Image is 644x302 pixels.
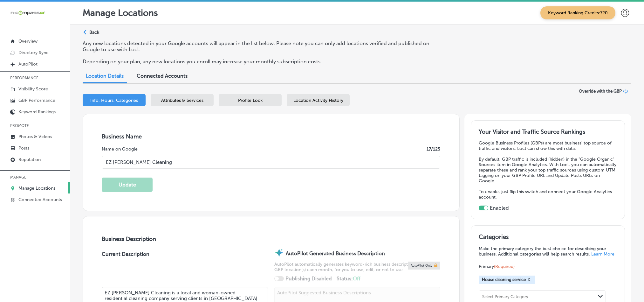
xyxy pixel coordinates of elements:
[18,50,49,55] p: Directory Sync
[18,186,55,191] p: Manage Locations
[102,235,440,242] h3: Business Description
[479,140,617,151] p: Google Business Profiles (GBPs) are most business' top source of traffic and visitors. Locl can s...
[540,6,615,19] span: Keyword Ranking Credits: 720
[479,246,617,257] p: Make the primary category the best choice for describing your business. Additional categories wil...
[479,264,515,269] span: Primary
[479,233,617,243] h3: Categories
[482,277,526,282] span: House cleaning service
[482,294,528,299] div: Select Primary Category
[102,156,440,169] input: Enter Location Name
[427,146,440,152] label: 17 /125
[90,98,138,103] span: Info, Hours, Categories
[274,248,284,257] img: autopilot-icon
[18,197,62,202] p: Connected Accounts
[286,250,385,256] strong: AutoPilot Generated Business Description
[83,40,439,53] p: Any new locations detected in your Google accounts will appear in the list below. Please note you...
[479,189,617,200] p: To enable, just flip this switch and connect your Google Analytics account.
[102,251,149,287] label: Current Description
[83,59,439,65] p: Depending on your plan, any new locations you enroll may increase your monthly subscription costs.
[18,86,48,92] p: Visibility Score
[10,10,45,16] img: 660ab0bf-5cc7-4cb8-ba1c-48b5ae0f18e60NCTV_CLogo_TV_Black_-500x88.png
[83,8,158,18] p: Manage Locations
[102,146,138,152] label: Name on Google
[18,98,55,103] p: GBP Performance
[479,157,617,184] p: By default, GBP traffic is included (hidden) in the "Google Organic" Sources item in Google Analy...
[238,98,263,103] span: Profile Lock
[293,98,343,103] span: Location Activity History
[89,30,99,35] p: Back
[102,133,440,140] h3: Business Name
[18,134,52,139] p: Photos & Videos
[18,145,29,151] p: Posts
[494,264,515,269] span: (Required)
[18,39,38,44] p: Overview
[479,128,617,135] h3: Your Visitor and Traffic Source Rankings
[526,277,532,282] button: X
[137,73,188,79] span: Connected Accounts
[18,109,56,115] p: Keyword Rankings
[161,98,203,103] span: Attributes & Services
[102,178,153,192] button: Update
[18,61,38,67] p: AutoPilot
[18,157,41,162] p: Reputation
[579,89,622,94] span: Override with the GBP
[86,73,124,79] span: Location Details
[490,205,509,211] label: Enabled
[591,251,614,257] a: Learn More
